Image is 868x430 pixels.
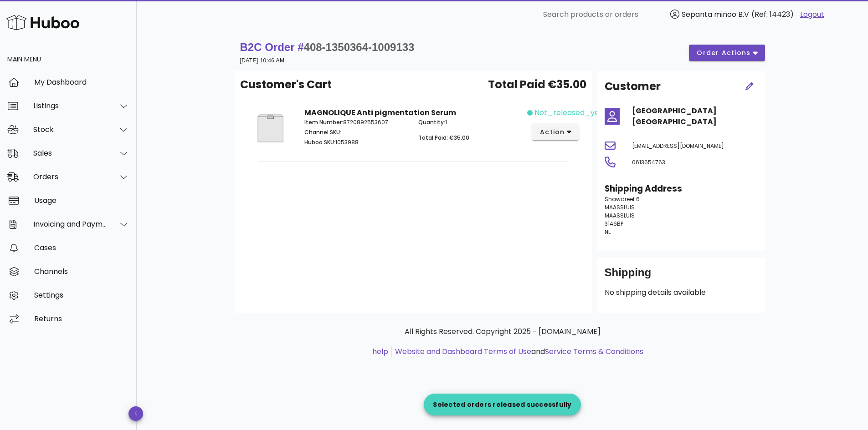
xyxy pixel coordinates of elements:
span: order actions [696,48,751,58]
strong: MAGNOLIQUE Anti pigmentation Serum [304,107,456,118]
a: Logout [800,9,824,20]
span: NL [605,228,611,236]
div: Stock [33,125,108,134]
span: Customer's Cart [240,76,332,93]
span: MAASSLUIS [605,203,635,211]
span: Sepanta minoo B.V [682,9,749,20]
span: Total Paid: €35.00 [418,134,469,142]
span: (Ref: 14423) [751,9,794,20]
li: and [392,346,643,357]
div: My Dashboard [34,78,129,86]
strong: B2C Order # [240,41,415,53]
span: [EMAIL_ADDRESS][DOMAIN_NAME] [632,142,724,150]
div: Returns [34,314,129,323]
p: 1053988 [304,138,408,147]
div: Shipping [605,265,758,287]
div: Orders [33,172,108,181]
a: Service Terms & Conditions [545,346,643,357]
span: 3146BP [605,220,623,228]
button: order actions [689,45,765,61]
span: Huboo SKU: [304,138,335,146]
h3: Shipping Address [605,182,758,195]
a: Website and Dashboard Terms of Use [395,346,531,357]
div: Selected orders released successfully [424,400,580,409]
h4: [GEOGRAPHIC_DATA] [GEOGRAPHIC_DATA] [632,106,758,127]
span: Shawdreef 6 [605,195,640,203]
p: No shipping details available [605,287,758,298]
small: [DATE] 10:46 AM [240,57,285,64]
div: Settings [34,291,129,299]
p: 8720892553607 [304,118,408,126]
div: Listings [33,101,108,110]
p: 1 [418,118,522,126]
span: not_released_yet [534,107,602,118]
span: Item Number: [304,118,343,126]
span: Channel SKU: [304,128,341,136]
span: Quantity: [418,118,445,126]
div: Cases [34,243,129,252]
button: action [532,124,579,140]
div: Usage [34,196,129,205]
div: Invoicing and Payments [33,220,108,228]
span: action [539,127,565,137]
img: Huboo Logo [6,13,79,32]
img: Product Image [247,107,293,149]
span: 0613654763 [632,158,665,166]
span: MAASSLUIS [605,212,635,219]
div: Sales [33,149,108,157]
a: help [372,346,388,357]
div: Channels [34,267,129,276]
span: Total Paid €35.00 [488,76,586,93]
span: 408-1350364-1009133 [304,41,415,53]
p: All Rights Reserved. Copyright 2025 - [DOMAIN_NAME] [242,326,763,337]
h2: Customer [605,78,661,95]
